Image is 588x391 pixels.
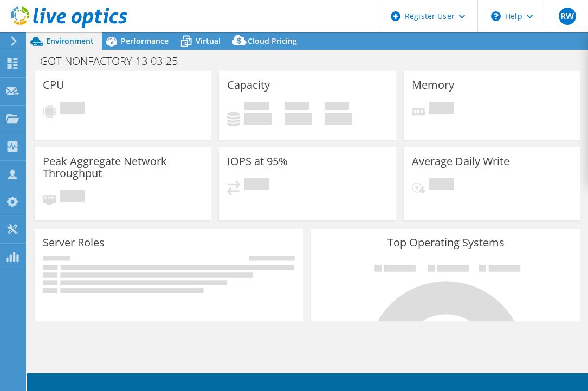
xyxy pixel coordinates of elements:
[60,190,85,205] span: Pending
[196,36,221,46] span: Virtual
[227,155,288,167] h3: IOPS at 95%
[319,237,572,249] h3: Top Operating Systems
[285,102,309,113] span: Free
[35,55,195,67] h1: GOT-NONFACTORY-13-03-25
[285,113,312,125] h4: 0 GiB
[121,36,169,46] span: Performance
[244,178,269,193] span: Pending
[244,113,272,125] h4: 0 GiB
[244,102,269,113] span: Used
[43,155,203,179] h3: Peak Aggregate Network Throughput
[412,155,509,167] h3: Average Daily Write
[227,79,270,91] h3: Capacity
[429,178,454,193] span: Pending
[248,36,297,46] span: Cloud Pricing
[46,36,94,46] span: Environment
[325,113,352,125] h4: 0 GiB
[325,102,349,113] span: Total
[43,79,64,91] h3: CPU
[412,79,454,91] h3: Memory
[60,102,85,116] span: Pending
[491,11,501,21] svg: \n
[429,102,454,116] span: Pending
[559,8,576,25] span: RW
[43,237,105,249] h3: Server Roles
